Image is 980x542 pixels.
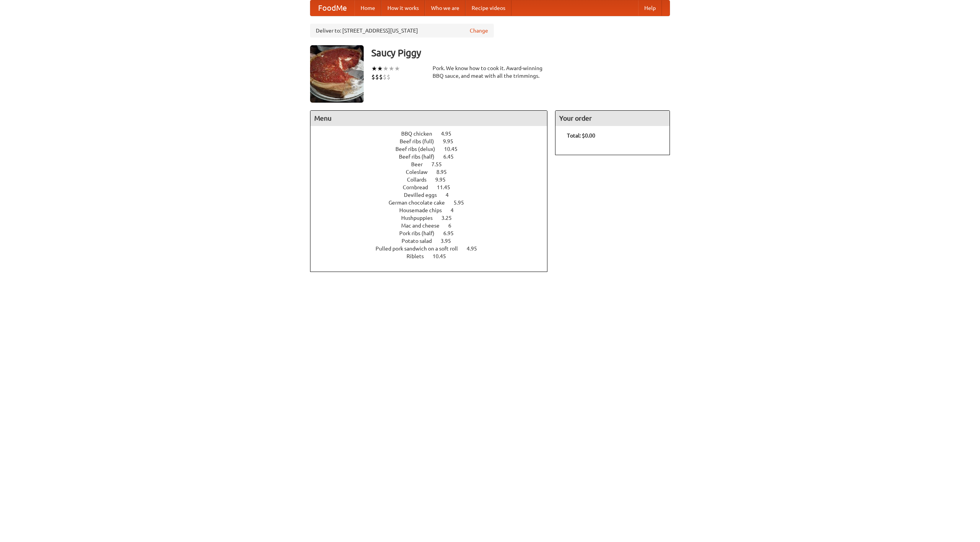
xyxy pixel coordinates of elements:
span: 5.95 [454,200,472,206]
span: Mac and cheese [401,223,447,229]
span: Coleslaw [406,169,435,175]
h4: Menu [310,111,547,126]
a: Recipe videos [465,0,511,16]
li: $ [387,73,390,81]
span: 3.95 [441,238,459,244]
span: 7.55 [431,161,449,167]
li: $ [383,73,387,81]
span: Hushpuppies [401,215,440,221]
a: Change [470,27,488,34]
span: Beef ribs (half) [399,154,442,160]
a: Riblets 10.45 [407,253,460,259]
li: $ [371,73,375,81]
li: $ [375,73,379,81]
span: 10.45 [444,146,465,152]
a: Housemade chips 4 [399,207,468,213]
span: Beer [411,161,430,167]
span: 9.95 [443,138,461,144]
span: Potato salad [402,238,439,244]
a: Who we are [425,0,465,16]
a: Beef ribs (half) 6.45 [399,154,468,160]
span: 4.95 [467,246,485,252]
span: 9.95 [435,177,453,183]
a: Mac and cheese 6 [401,223,465,229]
a: Coleslaw 8.95 [406,169,461,175]
span: 4 [446,192,456,198]
a: Devilled eggs 4 [404,192,463,198]
li: ★ [394,64,400,73]
span: 6.95 [443,230,461,236]
a: FoodMe [310,0,354,16]
span: Cornbread [403,184,436,190]
span: Riblets [407,253,431,259]
span: 10.45 [433,253,454,259]
a: BBQ chicken 4.95 [401,131,465,137]
span: 6.45 [443,154,461,160]
li: ★ [377,64,383,73]
li: ★ [383,64,389,73]
span: 8.95 [436,169,454,175]
li: $ [379,73,383,81]
a: Potato salad 3.95 [402,238,465,244]
li: ★ [389,64,394,73]
span: German chocolate cake [389,200,452,206]
a: Beer 7.55 [411,161,456,167]
a: Hushpuppies 3.25 [401,215,466,221]
a: Home [354,0,381,16]
a: Collards 9.95 [407,177,460,183]
span: 3.25 [441,215,459,221]
a: Beef ribs (delux) 10.45 [395,146,472,152]
a: Beef ribs (full) 9.95 [400,138,467,144]
a: Pulled pork sandwich on a soft roll 4.95 [376,246,491,252]
span: Pulled pork sandwich on a soft roll [376,246,465,252]
span: Beef ribs (delux) [395,146,443,152]
img: angular.jpg [310,45,364,103]
b: Total: $0.00 [567,133,595,139]
span: 6 [448,223,459,229]
h4: Your order [555,111,670,126]
div: Pork. We know how to cook it. Award-winning BBQ sauce, and meat with all the trimmings. [433,64,547,80]
span: Collards [407,177,434,183]
span: Beef ribs (full) [400,138,442,144]
span: 4 [451,207,461,213]
span: Devilled eggs [404,192,444,198]
span: Housemade chips [399,207,449,213]
h3: Saucy Piggy [371,45,670,61]
div: Deliver to: [STREET_ADDRESS][US_STATE] [310,24,494,38]
span: 11.45 [437,184,458,190]
span: 4.95 [441,131,459,137]
a: German chocolate cake 5.95 [389,200,478,206]
span: Pork ribs (half) [399,230,442,236]
span: BBQ chicken [401,131,440,137]
a: How it works [381,0,425,16]
li: ★ [371,64,377,73]
a: Cornbread 11.45 [403,184,464,190]
a: Pork ribs (half) 6.95 [399,230,468,236]
a: Help [638,0,662,16]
